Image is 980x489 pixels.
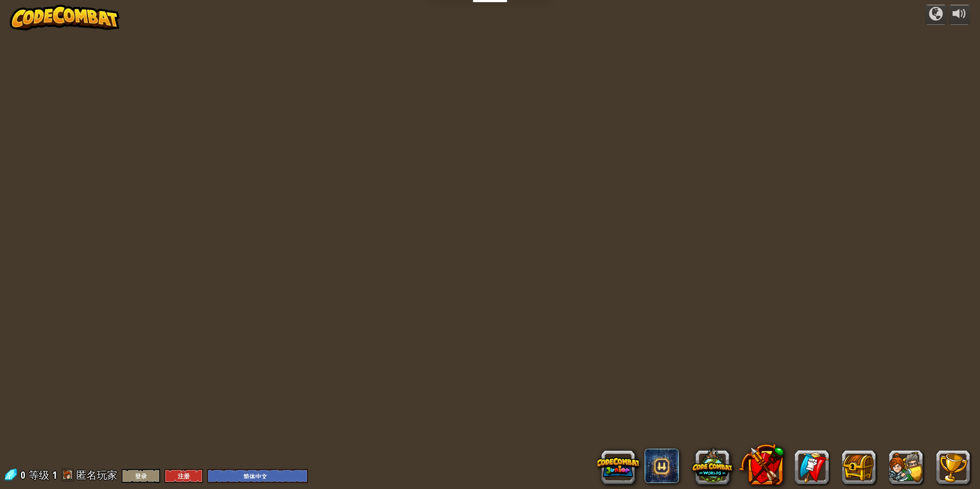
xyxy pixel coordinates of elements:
[29,468,49,482] span: 等级
[10,5,120,30] img: CodeCombat - Learn how to code by playing a game
[52,468,57,482] span: 1
[925,5,947,25] button: 战役
[21,468,28,482] span: 0
[164,469,203,483] button: 注册
[122,469,160,483] button: 登录
[76,468,117,482] span: 匿名玩家
[949,5,970,25] button: 音量调节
